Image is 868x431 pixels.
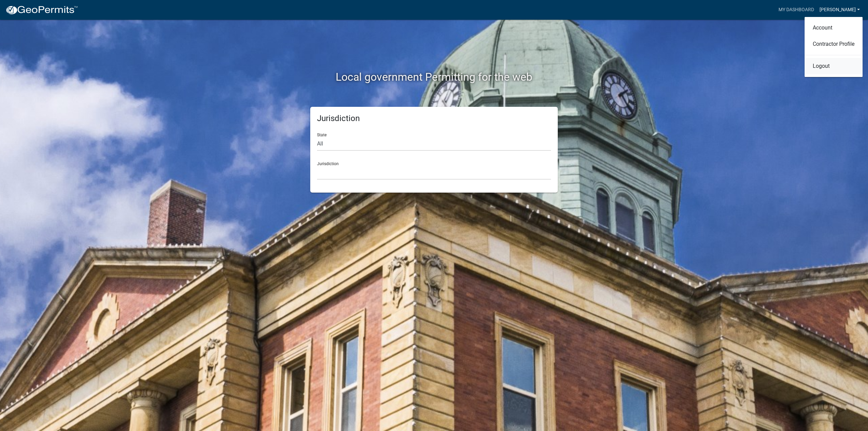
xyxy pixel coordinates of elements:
div: [PERSON_NAME] [805,17,863,77]
a: [PERSON_NAME] [817,3,863,16]
a: Logout [805,58,863,74]
a: Contractor Profile [805,36,863,52]
a: My Dashboard [776,3,817,16]
a: Account [805,20,863,36]
h2: Local government Permitting for the web [246,71,622,83]
h5: Jurisdiction [317,114,551,123]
